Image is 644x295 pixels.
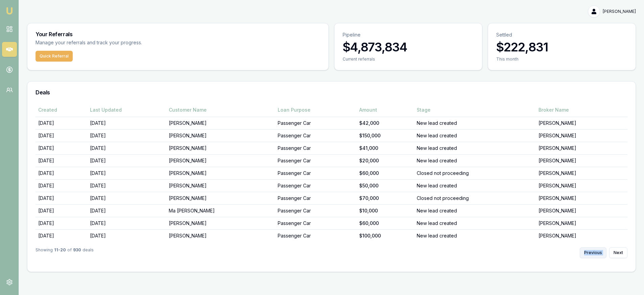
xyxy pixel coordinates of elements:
td: [PERSON_NAME] [536,192,627,204]
td: [DATE] [36,167,87,179]
p: Pipeline [343,31,474,38]
img: emu-icon-u.png [5,7,14,15]
strong: 11 - 20 [54,247,66,258]
td: Ma [PERSON_NAME] [166,204,275,217]
td: [DATE] [87,217,166,229]
td: [DATE] [87,142,166,154]
div: Last Updated [90,107,163,113]
td: [PERSON_NAME] [166,179,275,192]
div: $42,000 [359,120,411,127]
div: This month [496,56,627,62]
div: $60,000 [359,170,411,177]
td: Passenger Car [275,217,357,229]
td: Passenger Car [275,167,357,179]
td: Closed not proceeding [414,167,536,179]
td: Passenger Car [275,179,357,192]
div: $100,000 [359,232,411,239]
td: [PERSON_NAME] [166,167,275,179]
td: [DATE] [87,117,166,129]
td: [DATE] [36,117,87,129]
span: [PERSON_NAME] [603,9,636,14]
td: [PERSON_NAME] [166,117,275,129]
div: $41,000 [359,145,411,152]
td: [DATE] [36,179,87,192]
td: [DATE] [36,204,87,217]
td: [DATE] [36,154,87,167]
td: [PERSON_NAME] [536,129,627,142]
td: New lead created [414,142,536,154]
td: Passenger Car [275,229,357,242]
button: Next [609,247,627,258]
td: [DATE] [36,142,87,154]
strong: 930 [73,247,81,258]
td: [PERSON_NAME] [166,192,275,204]
div: $60,000 [359,220,411,227]
td: Closed not proceeding [414,192,536,204]
h3: Deals [36,90,627,95]
td: New lead created [414,154,536,167]
td: [PERSON_NAME] [536,217,627,229]
td: New lead created [414,179,536,192]
td: Passenger Car [275,204,357,217]
button: Quick Referral [36,51,73,62]
div: $10,000 [359,207,411,214]
td: [DATE] [36,217,87,229]
td: [DATE] [87,204,166,217]
div: $50,000 [359,182,411,189]
p: Manage your referrals and track your progress. [36,39,209,47]
td: Passenger Car [275,154,357,167]
div: Current referrals [343,56,474,62]
td: New lead created [414,217,536,229]
button: Previous [580,247,606,258]
td: [DATE] [36,229,87,242]
td: [PERSON_NAME] [536,229,627,242]
div: Broker Name [538,107,625,113]
div: Amount [359,107,411,113]
td: [PERSON_NAME] [536,167,627,179]
div: Stage [417,107,533,113]
td: [PERSON_NAME] [536,117,627,129]
td: [PERSON_NAME] [166,217,275,229]
div: Showing of deals [36,247,94,258]
td: [PERSON_NAME] [166,229,275,242]
h3: $4,873,834 [343,40,474,54]
td: Passenger Car [275,129,357,142]
td: [PERSON_NAME] [166,129,275,142]
td: [PERSON_NAME] [166,154,275,167]
td: [DATE] [87,167,166,179]
td: New lead created [414,229,536,242]
td: [DATE] [87,154,166,167]
p: Settled [496,31,627,38]
td: Passenger Car [275,192,357,204]
div: Loan Purpose [278,107,354,113]
td: New lead created [414,117,536,129]
td: [PERSON_NAME] [536,154,627,167]
td: [PERSON_NAME] [536,179,627,192]
div: $20,000 [359,157,411,164]
h3: Your Referrals [36,31,320,37]
td: Passenger Car [275,117,357,129]
td: New lead created [414,204,536,217]
div: $150,000 [359,132,411,139]
td: New lead created [414,129,536,142]
td: [PERSON_NAME] [536,142,627,154]
td: [DATE] [36,192,87,204]
td: [DATE] [36,129,87,142]
td: [DATE] [87,192,166,204]
td: Passenger Car [275,142,357,154]
div: Customer Name [169,107,272,113]
td: [PERSON_NAME] [166,142,275,154]
td: [DATE] [87,229,166,242]
h3: $222,831 [496,40,627,54]
div: $70,000 [359,195,411,202]
td: [DATE] [87,179,166,192]
td: [DATE] [87,129,166,142]
div: Created [38,107,85,113]
td: [PERSON_NAME] [536,204,627,217]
